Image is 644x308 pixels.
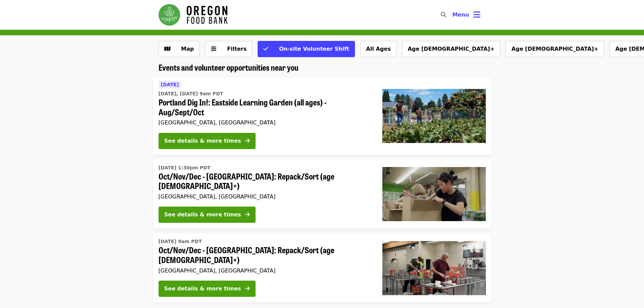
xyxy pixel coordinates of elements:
span: Filters [227,46,247,52]
time: [DATE] 9am PDT [159,238,202,245]
span: Portland Dig In!: Eastside Learning Garden (all ages) - Aug/Sept/Oct [159,97,372,117]
div: [GEOGRAPHIC_DATA], [GEOGRAPHIC_DATA] [159,119,372,126]
img: Portland Dig In!: Eastside Learning Garden (all ages) - Aug/Sept/Oct organized by Oregon Food Bank [382,89,486,143]
div: See details & more times [164,285,241,293]
img: Oct/Nov/Dec - Portland: Repack/Sort (age 16+) organized by Oregon Food Bank [382,241,486,295]
span: Events and volunteer opportunities near you [159,61,299,73]
button: See details & more times [159,207,256,223]
button: Toggle account menu [447,7,486,23]
i: map icon [164,46,170,52]
button: Filters (0 selected) [205,41,253,57]
div: See details & more times [164,211,241,219]
span: Oct/Nov/Dec - [GEOGRAPHIC_DATA]: Repack/Sort (age [DEMOGRAPHIC_DATA]+) [159,245,372,265]
button: Age [DEMOGRAPHIC_DATA]+ [402,41,500,57]
div: [GEOGRAPHIC_DATA], [GEOGRAPHIC_DATA] [159,267,372,274]
button: Show map view [159,41,200,57]
input: Search [450,7,456,23]
button: On-site Volunteer Shift [258,41,355,57]
i: arrow-right icon [245,285,250,292]
i: sliders-h icon [211,46,216,52]
div: See details & more times [164,137,241,145]
a: See details for "Oct/Nov/Dec - Portland: Repack/Sort (age 16+)" [153,234,491,302]
i: arrow-right icon [245,138,250,144]
span: Menu [452,11,469,18]
a: See details for "Oct/Nov/Dec - Portland: Repack/Sort (age 8+)" [153,160,491,229]
img: Oregon Food Bank - Home [159,4,228,26]
i: bars icon [473,10,480,20]
span: On-site Volunteer Shift [279,46,349,52]
a: See details for "Portland Dig In!: Eastside Learning Garden (all ages) - Aug/Sept/Oct" [153,78,491,155]
span: [DATE] [161,82,179,87]
i: check icon [263,46,268,52]
button: Age [DEMOGRAPHIC_DATA]+ [506,41,604,57]
time: [DATE] 1:30pm PDT [159,164,211,171]
i: search icon [441,11,446,18]
span: Oct/Nov/Dec - [GEOGRAPHIC_DATA]: Repack/Sort (age [DEMOGRAPHIC_DATA]+) [159,171,372,191]
button: See details & more times [159,281,256,297]
button: All Ages [360,41,397,57]
span: Map [181,46,194,52]
time: [DATE], [DATE] 9am PDT [159,90,223,97]
div: [GEOGRAPHIC_DATA], [GEOGRAPHIC_DATA] [159,193,372,200]
button: See details & more times [159,133,256,149]
i: arrow-right icon [245,211,250,218]
img: Oct/Nov/Dec - Portland: Repack/Sort (age 8+) organized by Oregon Food Bank [382,167,486,221]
